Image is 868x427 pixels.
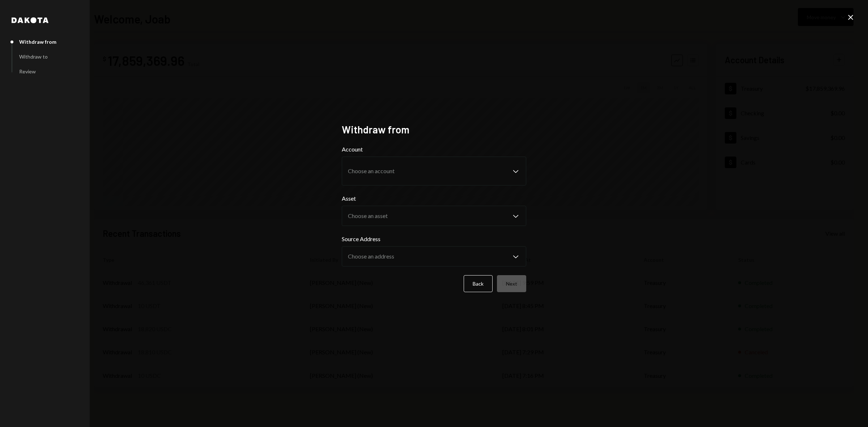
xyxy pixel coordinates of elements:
[342,246,526,266] button: Source Address
[342,145,526,154] label: Account
[342,123,526,137] h2: Withdraw from
[342,194,526,203] label: Asset
[19,39,56,45] div: Withdraw from
[342,157,526,185] button: Account
[342,235,526,243] label: Source Address
[19,54,48,60] div: Withdraw to
[342,206,526,226] button: Asset
[464,275,493,292] button: Back
[19,68,36,74] div: Review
